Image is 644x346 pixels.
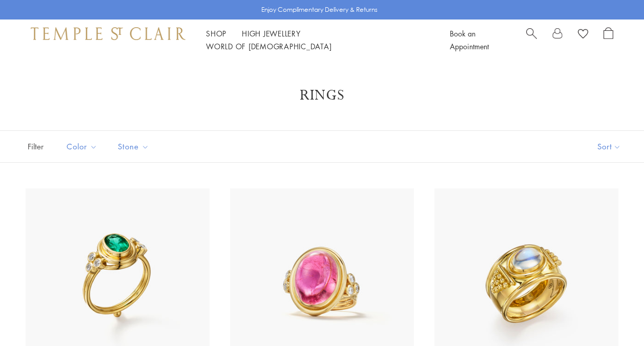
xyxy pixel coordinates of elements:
[206,41,331,51] a: World of [DEMOGRAPHIC_DATA]World of [DEMOGRAPHIC_DATA]
[110,135,157,158] button: Stone
[31,27,185,40] img: Temple St. Clair
[526,27,537,53] a: Search
[578,27,588,43] a: View Wishlist
[574,131,644,162] button: Show sort by
[113,140,157,153] span: Stone
[206,28,226,39] a: ShopShop
[59,135,105,158] button: Color
[450,28,489,51] a: Book an Appointment
[41,86,603,105] h1: Rings
[261,5,378,15] p: Enjoy Complimentary Delivery & Returns
[604,27,613,53] a: Open Shopping Bag
[206,27,427,53] nav: Main navigation
[242,28,301,39] a: High JewelleryHigh Jewellery
[593,298,634,336] iframe: Gorgias live chat messenger
[61,140,105,153] span: Color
